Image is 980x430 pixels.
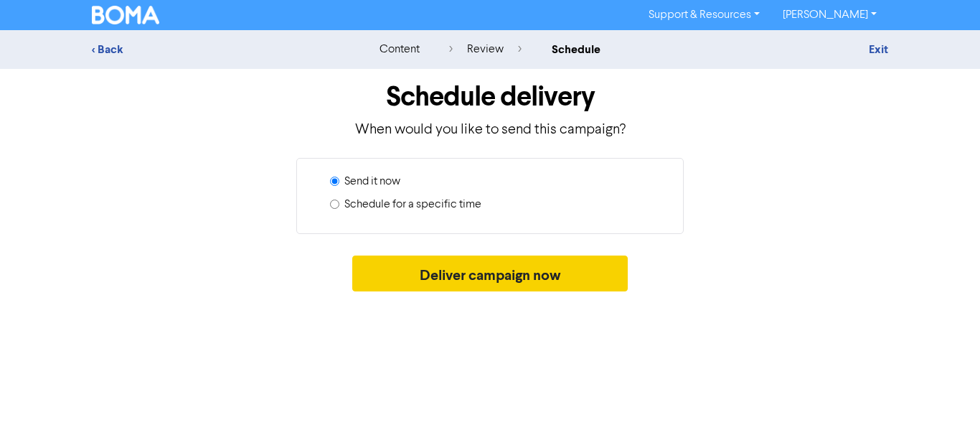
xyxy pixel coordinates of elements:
[449,41,522,58] div: review
[92,80,888,113] h1: Schedule delivery
[352,256,628,291] button: Deliver campaign now
[637,4,771,27] a: Support & Resources
[344,196,481,213] label: Schedule for a specific time
[771,4,888,27] a: [PERSON_NAME]
[908,361,980,430] iframe: Chat Widget
[552,41,600,58] div: schedule
[92,41,343,58] div: < Back
[380,41,420,58] div: content
[869,42,888,57] a: Exit
[344,173,400,190] label: Send it now
[92,6,159,24] img: BOMA Logo
[92,119,888,141] p: When would you like to send this campaign?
